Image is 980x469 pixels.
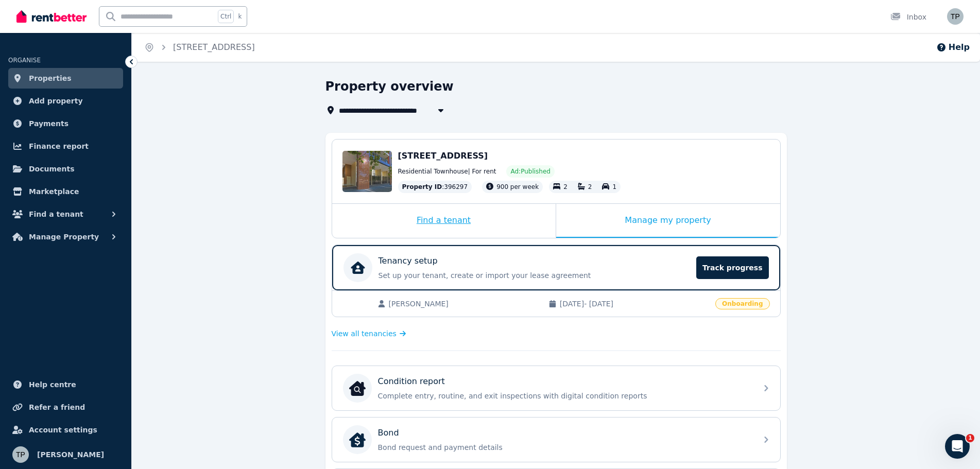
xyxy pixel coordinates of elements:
[29,231,99,243] span: Manage Property
[132,33,267,62] nav: Breadcrumb
[389,299,538,309] span: [PERSON_NAME]
[29,95,83,107] span: Add property
[29,401,85,413] span: Refer a friend
[238,12,242,21] span: k
[29,185,79,198] span: Marketplace
[173,42,255,52] a: [STREET_ADDRESS]
[378,427,399,439] p: Bond
[8,374,123,395] a: Help centre
[332,204,556,238] div: Find a tenant
[379,255,438,267] p: Tenancy setup
[378,442,751,453] p: Bond request and payment details
[947,8,964,25] img: Tamara Pratt
[29,378,76,391] span: Help centre
[696,256,768,279] span: Track progress
[332,366,780,410] a: Condition reportCondition reportComplete entry, routine, and exit inspections with digital condit...
[588,183,592,190] span: 2
[8,136,123,157] a: Finance report
[29,208,83,220] span: Find a tenant
[966,434,974,442] span: 1
[349,380,366,396] img: Condition report
[8,181,123,202] a: Marketplace
[496,183,539,190] span: 900 per week
[379,270,691,281] p: Set up your tenant, create or import your lease agreement
[945,434,970,459] iframe: Intercom live chat
[37,448,104,461] span: [PERSON_NAME]
[29,72,72,84] span: Properties
[402,183,442,191] span: Property ID
[29,140,89,152] span: Finance report
[332,418,780,462] a: BondBondBond request and payment details
[332,245,780,290] a: Tenancy setupSet up your tenant, create or import your lease agreementTrack progress
[556,204,780,238] div: Manage my property
[398,181,472,193] div: : 396297
[16,9,87,24] img: RentBetter
[332,328,397,339] span: View all tenancies
[218,10,234,23] span: Ctrl
[8,57,41,64] span: ORGANISE
[8,227,123,247] button: Manage Property
[715,298,769,309] span: Onboarding
[936,41,970,54] button: Help
[29,424,97,436] span: Account settings
[29,117,68,130] span: Payments
[378,375,445,388] p: Condition report
[563,183,568,190] span: 2
[378,391,751,401] p: Complete entry, routine, and exit inspections with digital condition reports
[8,91,123,111] a: Add property
[332,328,406,339] a: View all tenancies
[8,204,123,224] button: Find a tenant
[325,78,454,95] h1: Property overview
[12,446,29,463] img: Tamara Pratt
[510,167,550,176] span: Ad: Published
[8,420,123,440] a: Account settings
[349,431,366,448] img: Bond
[8,68,123,89] a: Properties
[8,159,123,179] a: Documents
[398,151,488,161] span: [STREET_ADDRESS]
[8,113,123,134] a: Payments
[560,299,709,309] span: [DATE] - [DATE]
[612,183,616,190] span: 1
[29,163,75,175] span: Documents
[890,12,926,22] div: Inbox
[398,167,496,176] span: Residential Townhouse | For rent
[8,397,123,418] a: Refer a friend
